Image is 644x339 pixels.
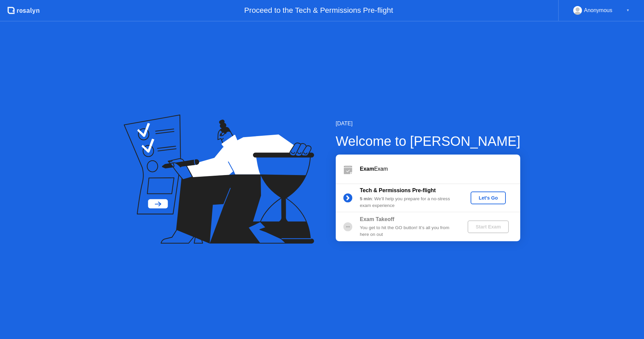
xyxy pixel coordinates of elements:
b: 5 min [360,196,372,201]
div: You get to hit the GO button! It’s all you from here on out [360,224,457,238]
div: Anonymous [584,6,612,15]
div: Welcome to [PERSON_NAME] [336,131,521,151]
div: [DATE] [336,120,521,128]
div: Start Exam [470,224,506,229]
div: ▼ [626,6,630,15]
div: Let's Go [473,195,503,201]
button: Start Exam [468,220,509,233]
div: Exam [360,165,520,173]
b: Exam [360,166,374,172]
b: Tech & Permissions Pre-flight [360,187,436,193]
div: : We’ll help you prepare for a no-stress exam experience [360,196,457,209]
button: Let's Go [471,192,506,204]
b: Exam Takeoff [360,216,394,222]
